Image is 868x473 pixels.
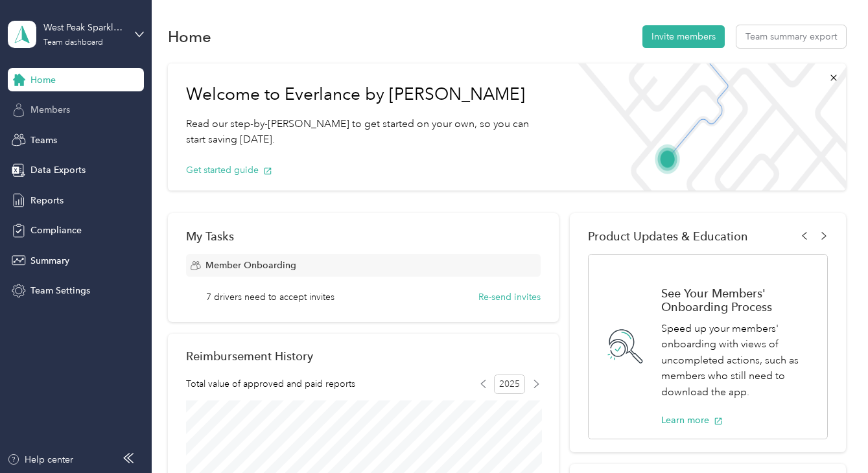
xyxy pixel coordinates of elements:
span: Team Settings [30,284,90,297]
span: Home [30,73,56,87]
div: Team dashboard [43,39,103,47]
h2: Reimbursement History [186,349,313,363]
span: Teams [30,133,57,147]
h1: See Your Members' Onboarding Process [661,286,814,314]
img: Welcome to everlance [567,63,845,190]
button: Get started guide [186,163,272,177]
button: Help center [7,453,73,467]
h1: Home [168,30,211,43]
div: My Tasks [186,229,541,243]
p: Speed up your members' onboarding with views of uncompleted actions, such as members who still ne... [661,321,814,400]
span: Compliance [30,224,82,237]
span: Members [30,103,70,117]
span: Product Updates & Education [588,229,748,243]
button: Learn more [661,413,723,427]
span: Data Exports [30,163,86,177]
span: 2025 [494,375,525,394]
p: Read our step-by-[PERSON_NAME] to get started on your own, so you can start saving [DATE]. [186,116,549,148]
span: Member Onboarding [205,259,296,272]
span: Reports [30,194,64,207]
span: 7 drivers need to accept invites [206,290,334,304]
span: Total value of approved and paid reports [186,377,355,391]
button: Team summary export [736,25,846,48]
h1: Welcome to Everlance by [PERSON_NAME] [186,84,549,105]
div: West Peak Sparkling Spirits [43,21,124,34]
iframe: Everlance-gr Chat Button Frame [795,400,868,473]
span: Summary [30,254,69,268]
button: Re-send invites [478,290,541,304]
button: Invite members [642,25,725,48]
